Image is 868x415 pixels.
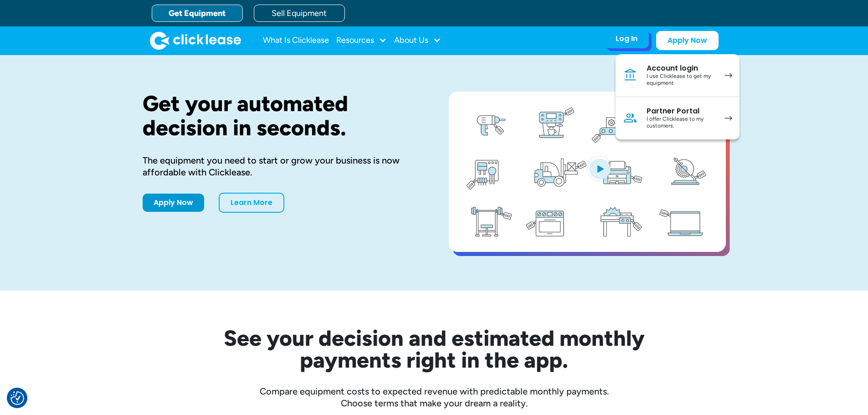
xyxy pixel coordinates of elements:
div: Resources [336,31,387,50]
img: arrow [724,73,732,78]
a: Apply Now [656,31,719,50]
button: Consent Preferences [10,391,24,405]
a: Sell Equipment [254,5,345,22]
img: Blue play button logo on a light blue circular background [587,156,612,181]
a: home [150,31,241,50]
img: Revisit consent button [10,391,24,405]
div: Account login [647,64,715,73]
nav: Log In [616,54,740,139]
img: Clicklease logo [150,31,241,50]
div: Log In [616,34,637,43]
h1: Get your automated decision in seconds. [143,92,420,140]
img: arrow [724,116,732,121]
img: Person icon [623,111,637,125]
div: About Us [394,31,441,50]
a: open lightbox [449,92,726,252]
div: Partner Portal [647,107,715,116]
a: What Is Clicklease [263,31,329,50]
a: Partner PortalI offer Clicklease to my customers. [616,97,740,139]
a: Get Equipment [152,5,243,22]
div: Compare equipment costs to expected revenue with predictable monthly payments. Choose terms that ... [143,385,726,409]
div: The equipment you need to start or grow your business is now affordable with Clicklease. [143,154,420,178]
div: I offer Clicklease to my customers. [647,116,715,130]
a: Apply Now [143,194,204,212]
a: Account loginI use Clicklease to get my equipment [616,54,740,97]
img: Bank icon [623,68,637,82]
a: Learn More [219,193,284,213]
h2: See your decision and estimated monthly payments right in the app. [179,327,689,371]
div: I use Clicklease to get my equipment [647,73,715,87]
